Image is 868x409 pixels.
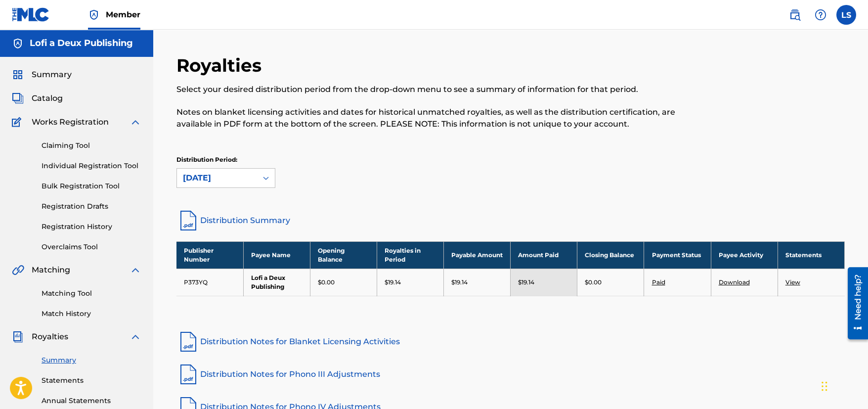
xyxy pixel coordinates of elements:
a: Claiming Tool [42,140,141,151]
th: Payable Amount [444,241,511,269]
img: Works Registration [12,116,25,128]
img: Matching [12,264,24,276]
a: Public Search [785,5,805,25]
th: Royalties in Period [377,241,443,269]
span: Member [106,9,140,20]
div: [DATE] [183,172,251,184]
img: Accounts [12,38,24,49]
h2: Royalties [176,54,266,77]
div: Help [811,5,830,25]
img: distribution-summary-pdf [176,209,200,232]
img: Royalties [12,331,24,343]
iframe: Resource Center [840,263,868,343]
a: SummarySummary [12,69,72,81]
a: Registration History [42,222,141,232]
img: expand [130,116,141,128]
div: Drag [822,371,827,401]
div: User Menu [836,5,856,25]
th: Amount Paid [511,241,577,269]
a: Bulk Registration Tool [42,181,141,191]
a: Download [719,278,750,286]
img: Summary [12,69,24,81]
img: pdf [176,363,200,386]
span: Works Registration [32,116,109,128]
th: Payment Status [644,241,711,269]
a: Matching Tool [42,288,141,299]
a: Annual Statements [42,396,141,406]
span: Royalties [32,331,68,343]
img: expand [130,264,141,276]
iframe: Chat Widget [819,362,868,409]
img: Catalog [12,92,24,104]
th: Payee Name [243,241,310,269]
a: Distribution Notes for Blanket Licensing Activities [176,330,845,354]
a: Distribution Summary [176,209,845,232]
img: search [789,9,801,21]
a: CatalogCatalog [12,92,63,104]
span: Catalog [32,92,63,104]
p: $0.00 [585,278,602,287]
a: Overclaims Tool [42,242,141,252]
th: Payee Activity [711,241,778,269]
th: Statements [778,241,844,269]
p: $19.14 [518,278,534,287]
img: Top Rightsholder [88,9,100,21]
p: $19.14 [451,278,468,287]
p: Notes on blanket licensing activities and dates for historical unmatched royalties, as well as th... [176,106,691,130]
img: MLC Logo [12,7,50,22]
h5: Lofi a Deux Publishing [30,38,133,49]
span: Summary [32,69,72,81]
th: Opening Balance [310,241,377,269]
a: Paid [651,278,665,286]
a: Statements [42,375,141,386]
a: Match History [42,309,141,319]
th: Closing Balance [577,241,644,269]
td: P373YQ [176,269,243,296]
p: $19.14 [385,278,401,287]
p: Select your desired distribution period from the drop-down menu to see a summary of information f... [176,84,691,95]
th: Publisher Number [176,241,243,269]
img: help [815,9,826,21]
a: Distribution Notes for Phono III Adjustments [176,363,845,386]
span: Matching [32,264,70,276]
img: pdf [176,330,200,354]
a: Summary [42,355,141,365]
a: View [785,278,800,286]
p: Distribution Period: [176,155,275,164]
a: Individual Registration Tool [42,161,141,171]
p: $0.00 [318,278,335,287]
img: expand [130,331,141,343]
a: Registration Drafts [42,201,141,212]
td: Lofi a Deux Publishing [243,269,310,296]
